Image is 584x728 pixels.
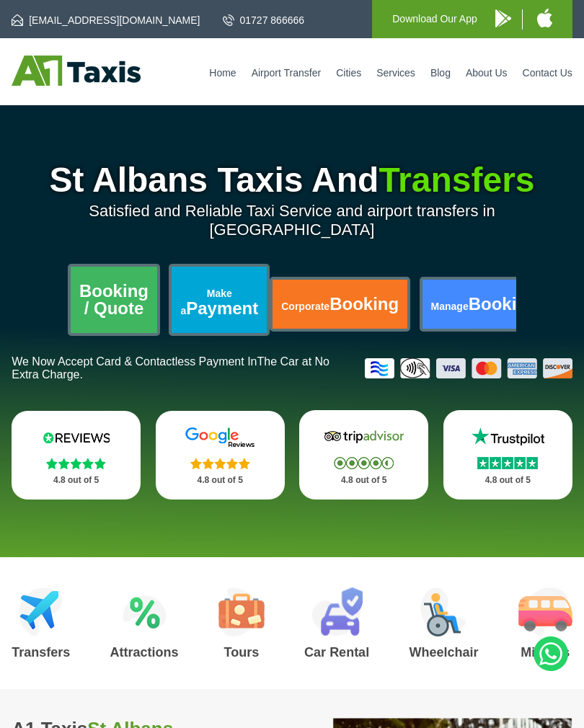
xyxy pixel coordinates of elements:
[172,267,267,333] a: Make aPayment
[19,587,63,636] img: Airport Transfers
[46,458,106,469] img: Stars
[27,471,125,489] p: 4.8 out of 5
[180,288,231,316] span: Make a
[518,646,572,659] h3: Minibus
[12,646,70,659] h3: Transfers
[156,411,285,500] a: Google Stars 4.8 out of 5
[12,355,354,381] p: We Now Accept Card & Contactless Payment In
[252,67,321,79] a: Airport Transfer
[431,301,469,312] span: Manage
[537,9,552,27] img: A1 Taxis iPhone App
[477,457,538,469] img: Stars
[523,67,572,79] a: Contact Us
[443,410,572,500] a: Trustpilot Stars 4.8 out of 5
[311,587,363,636] img: Car Rental
[218,646,265,659] h3: Tours
[422,280,547,329] a: ManageBooking
[12,202,572,239] p: Satisfied and Reliable Taxi Service and airport transfers in [GEOGRAPHIC_DATA]
[33,427,120,448] img: Reviews.io
[12,13,200,27] a: [EMAIL_ADDRESS][DOMAIN_NAME]
[495,9,511,27] img: A1 Taxis Android App
[315,471,412,489] p: 4.8 out of 5
[365,358,572,378] img: Credit And Debit Cards
[336,67,361,79] a: Cities
[12,56,141,86] img: A1 Taxis St Albans LTD
[334,457,394,469] img: Stars
[409,646,478,659] h3: Wheelchair
[123,587,167,636] img: Attractions
[190,458,250,469] img: Stars
[12,355,329,381] span: The Car at No Extra Charge.
[518,587,572,636] img: Minibus
[71,267,157,333] a: Booking / Quote
[321,426,407,448] img: Tripadvisor
[464,426,551,448] img: Trustpilot
[430,67,451,79] a: Blog
[273,280,407,329] a: CorporateBooking
[379,161,534,199] span: Transfers
[177,427,263,448] img: Google
[110,646,179,659] h3: Attractions
[218,587,265,636] img: Tours
[172,471,269,489] p: 4.8 out of 5
[12,411,141,500] a: Reviews.io Stars 4.8 out of 5
[12,163,572,197] h1: St Albans Taxis And
[420,587,466,636] img: Wheelchair
[466,67,508,79] a: About Us
[376,67,415,79] a: Services
[209,67,236,79] a: Home
[304,646,369,659] h3: Car Rental
[223,13,305,27] a: 01727 866666
[281,301,329,312] span: Corporate
[299,410,428,500] a: Tripadvisor Stars 4.8 out of 5
[459,471,557,489] p: 4.8 out of 5
[392,10,477,28] p: Download Our App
